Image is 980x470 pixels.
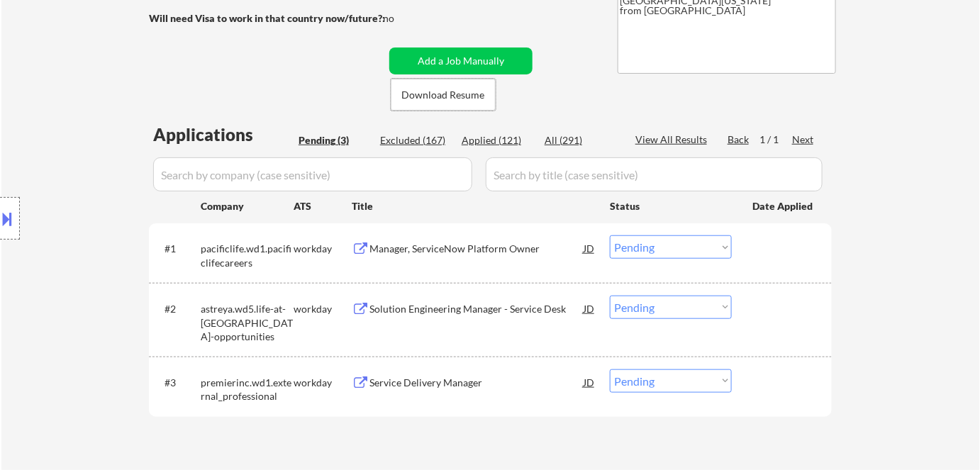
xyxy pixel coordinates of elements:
div: Next [792,133,815,147]
button: Download Resume [391,79,496,111]
div: View All Results [635,133,711,147]
div: workday [294,302,352,316]
div: 1 / 1 [759,133,792,147]
div: JD [582,296,596,321]
strong: Will need Visa to work in that country now/future?: [149,12,385,24]
div: Manager, ServiceNow Platform Owner [369,242,584,256]
div: workday [294,242,352,256]
div: Solution Engineering Manager - Service Desk [369,302,584,316]
div: #3 [165,376,189,390]
button: Add a Job Manually [389,47,533,74]
div: no [383,11,423,26]
input: Search by company (case sensitive) [153,157,472,191]
div: Title [352,199,596,213]
div: workday [294,376,352,390]
div: JD [582,235,596,261]
div: Back [728,133,750,147]
div: All (291) [545,133,616,147]
div: Excluded (167) [380,133,451,147]
div: Pending (3) [299,133,369,147]
div: premierinc.wd1.external_professional [201,376,294,403]
div: Applied (121) [462,133,533,147]
div: ATS [294,199,352,213]
div: Status [610,193,732,218]
input: Search by title (case sensitive) [486,157,823,191]
div: Service Delivery Manager [369,376,584,390]
div: JD [582,369,596,395]
div: Date Applied [752,199,815,213]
